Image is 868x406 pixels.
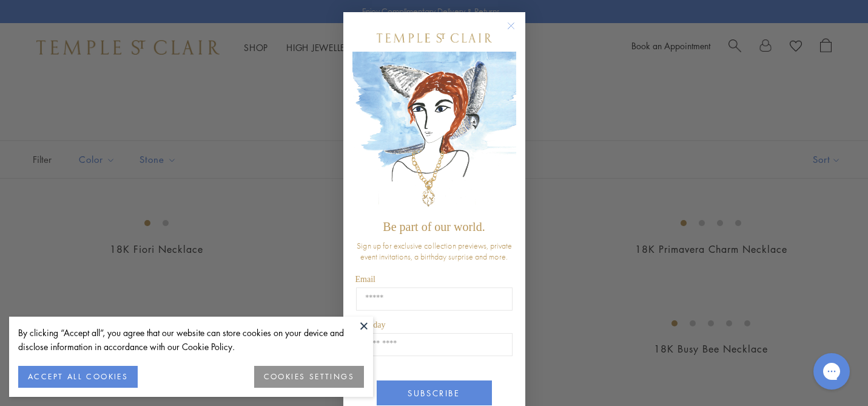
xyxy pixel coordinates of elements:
[377,380,492,405] button: SUBSCRIBE
[510,24,525,40] button: Close dialog
[807,349,856,394] iframe: Gorgias live chat messenger
[18,366,138,388] button: ACCEPT ALL COOKIES
[357,240,512,262] span: Sign up for exclusive collection previews, private event invitations, a birthday surprise and more.
[355,275,375,284] span: Email
[356,287,513,311] input: Email
[18,326,364,354] div: By clicking “Accept all”, you agree that our website can store cookies on your device and disclos...
[352,52,516,214] img: c4a9eb12-d91a-4d4a-8ee0-386386f4f338.jpeg
[254,366,364,388] button: COOKIES SETTINGS
[377,33,492,43] img: Temple St. Clair
[383,220,485,233] span: Be part of our world.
